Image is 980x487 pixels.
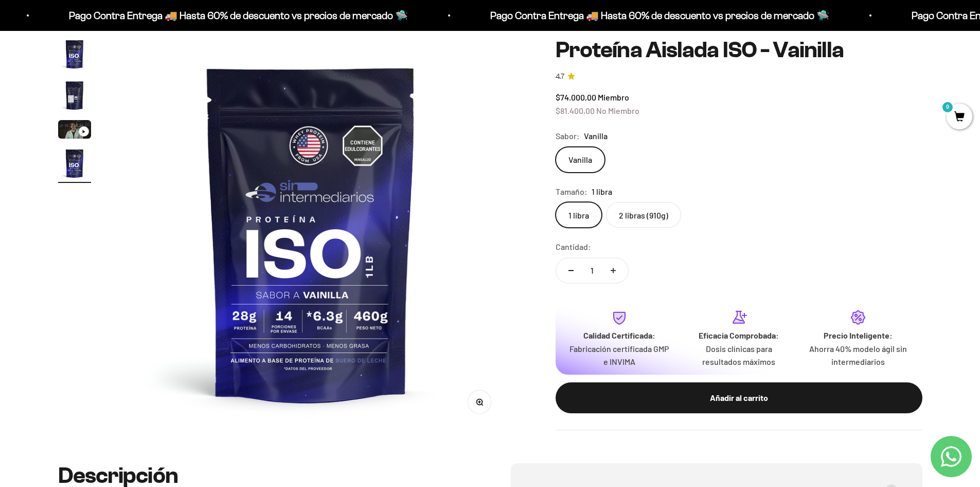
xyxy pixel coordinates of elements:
[69,7,408,24] p: Pago Contra Entrega 🚚 Hasta 60% de descuento vs precios de mercado 🛸
[583,330,655,340] strong: Calidad Certificada:
[168,154,212,171] span: Enviar
[568,342,671,368] p: Fabricación certificada GMP e INVIMA
[807,342,910,368] p: Ahorra 40% modelo ágil sin intermediarios
[556,106,595,115] span: $81.400,00
[12,100,213,118] div: Un mensaje de garantía de satisfacción visible.
[556,129,580,143] legend: Sabor:
[556,71,564,82] span: 4.7
[556,92,596,102] span: $74.000,00
[12,49,213,77] div: Un aval de expertos o estudios clínicos en la página.
[941,101,954,113] mark: 0
[556,382,922,413] button: Añadir al carrito
[490,7,829,24] p: Pago Contra Entrega 🚚 Hasta 60% de descuento vs precios de mercado 🛸
[592,185,612,198] span: 1 libra
[584,129,608,143] span: Vanilla
[58,147,91,180] img: Proteína Aislada ISO - Vainilla
[947,112,972,123] a: 0
[556,71,922,82] a: 4.74.7 de 5.0 estrellas
[699,330,779,340] strong: Eficacia Comprobada:
[167,154,213,171] button: Enviar
[598,258,628,283] button: Aumentar cantidad
[58,147,91,183] button: Ir al artículo 4
[596,106,639,115] span: No Miembro
[556,258,586,283] button: Reducir cantidad
[58,38,91,71] img: Proteína Aislada ISO - Vainilla
[687,342,790,368] p: Dosis clínicas para resultados máximos
[576,391,902,405] div: Añadir al carrito
[12,79,213,97] div: Más detalles sobre la fecha exacta de entrega.
[58,79,91,115] button: Ir al artículo 2
[556,38,922,62] h1: Proteína Aislada ISO - Vainilla
[116,38,506,429] img: Proteína Aislada ISO - Vainilla
[58,79,91,112] img: Proteína Aislada ISO - Vainilla
[824,330,893,340] strong: Precio Inteligente:
[556,240,591,254] label: Cantidad:
[58,38,91,74] button: Ir al artículo 1
[12,16,213,40] p: ¿Qué te daría la seguridad final para añadir este producto a tu carrito?
[556,185,587,198] legend: Tamaño:
[12,121,213,148] div: La confirmación de la pureza de los ingredientes.
[58,120,91,142] button: Ir al artículo 3
[598,92,629,102] span: Miembro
